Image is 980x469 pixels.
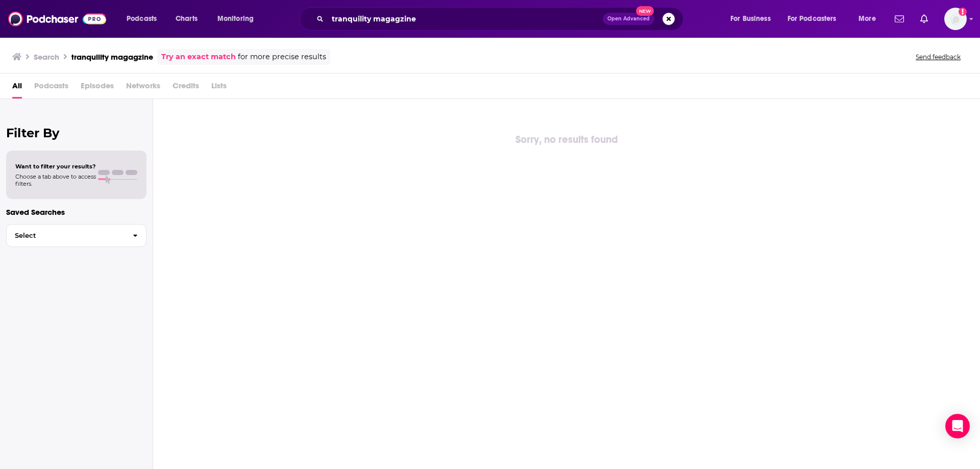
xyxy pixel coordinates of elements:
[161,51,236,63] a: Try an exact match
[944,8,967,30] button: Show profile menu
[238,51,326,63] span: for more precise results
[913,53,964,61] button: Send feedback
[959,8,967,16] svg: Add a profile image
[126,78,160,98] span: Networks
[169,11,204,27] a: Charts
[723,11,783,27] button: open menu
[944,8,967,30] img: User Profile
[859,12,876,26] span: More
[8,9,106,29] img: Podchaser - Follow, Share and Rate Podcasts
[6,207,146,217] p: Saved Searches
[309,7,693,31] div: Search podcasts, credits, & more...
[945,414,970,438] div: Open Intercom Messenger
[781,11,851,27] button: open menu
[851,11,889,27] button: open menu
[34,52,59,62] h3: Search
[636,6,654,16] span: New
[217,12,254,26] span: Monitoring
[15,173,96,187] span: Choose a tab above to access filters.
[916,10,932,28] a: Show notifications dropdown
[211,78,227,98] span: Lists
[730,12,771,26] span: For Business
[34,78,68,98] span: Podcasts
[788,12,837,26] span: For Podcasters
[891,10,908,28] a: Show notifications dropdown
[12,78,22,98] a: All
[603,13,654,25] button: Open AdvancedNew
[153,132,980,148] div: Sorry, no results found
[173,78,199,98] span: Credits
[119,11,170,27] button: open menu
[127,12,157,26] span: Podcasts
[176,12,198,26] span: Charts
[81,78,114,98] span: Episodes
[944,8,967,30] span: Logged in as jfalkner
[6,224,146,247] button: Select
[210,11,267,27] button: open menu
[328,11,603,27] input: Search podcasts, credits, & more...
[15,163,96,170] span: Want to filter your results?
[607,16,650,21] span: Open Advanced
[6,126,146,140] h2: Filter By
[71,52,153,62] h3: tranquility magagzine
[7,232,125,239] span: Select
